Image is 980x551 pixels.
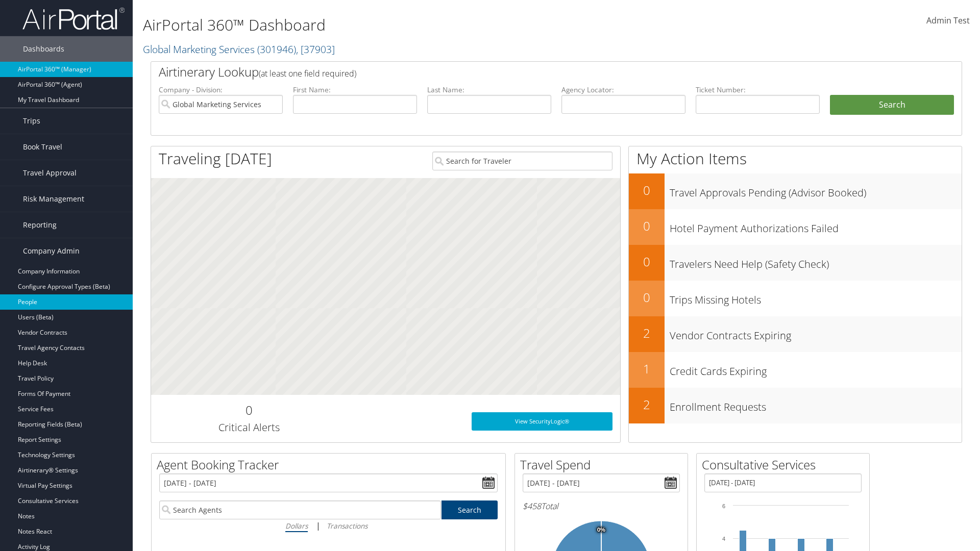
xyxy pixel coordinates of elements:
h2: Agent Booking Tracker [157,456,505,473]
input: Search Agents [159,500,441,519]
span: $458 [523,500,541,512]
i: Dollars [285,521,308,531]
a: 1Credit Cards Expiring [629,352,962,388]
h1: Traveling [DATE] [159,148,272,169]
h2: 1 [629,360,665,378]
a: 0Travel Approvals Pending (Advisor Booked) [629,173,962,209]
h2: 0 [629,182,665,199]
h2: Consultative Services [702,456,869,473]
a: 0Hotel Payment Authorizations Failed [629,209,962,245]
span: Travel Approval [23,160,77,186]
h2: 0 [629,253,665,270]
h2: 2 [629,324,665,342]
span: Risk Management [23,186,84,212]
h3: Enrollment Requests [670,395,962,414]
h2: Airtinerary Lookup [159,63,887,81]
tspan: 4 [722,536,725,542]
button: Search [830,95,954,115]
i: Transactions [327,521,367,531]
tspan: 0% [597,527,605,533]
span: Dashboards [23,36,64,62]
div: | [159,519,498,532]
h2: 0 [159,402,339,419]
h3: Travelers Need Help (Safety Check) [670,252,962,271]
input: Search for Traveler [432,152,612,170]
h2: 0 [629,289,665,306]
a: 2Vendor Contracts Expiring [629,316,962,352]
h2: 0 [629,217,665,235]
span: (at least one field required) [259,68,356,79]
h3: Trips Missing Hotels [670,288,962,307]
span: Admin Test [926,15,970,26]
label: Last Name: [427,85,551,95]
h3: Credit Cards Expiring [670,359,962,379]
a: Global Marketing Services [143,42,335,56]
a: 0Travelers Need Help (Safety Check) [629,245,962,281]
a: Search [442,500,498,519]
h6: Total [523,500,680,512]
h3: Vendor Contracts Expiring [670,323,962,343]
a: 0Trips Missing Hotels [629,281,962,316]
span: Reporting [23,212,57,238]
h1: My Action Items [629,148,962,169]
label: Ticket Number: [696,85,820,95]
h1: AirPortal 360™ Dashboard [143,14,694,36]
label: First Name: [293,85,417,95]
span: ( 301946 ) [257,42,296,56]
h3: Travel Approvals Pending (Advisor Booked) [670,181,962,200]
span: Company Admin [23,238,80,264]
span: Trips [23,108,40,134]
label: Agency Locator: [561,85,685,95]
span: Book Travel [23,134,62,160]
a: 2Enrollment Requests [629,388,962,423]
h2: Travel Spend [520,456,688,473]
a: Admin Test [926,5,970,37]
tspan: 6 [722,503,725,509]
h2: 2 [629,396,665,413]
h3: Critical Alerts [159,420,339,435]
h3: Hotel Payment Authorizations Failed [670,216,962,236]
img: airportal-logo.png [22,7,125,31]
span: , [ 37903 ] [296,42,335,56]
a: View SecurityLogic® [472,412,612,431]
label: Company - Division: [159,85,283,95]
